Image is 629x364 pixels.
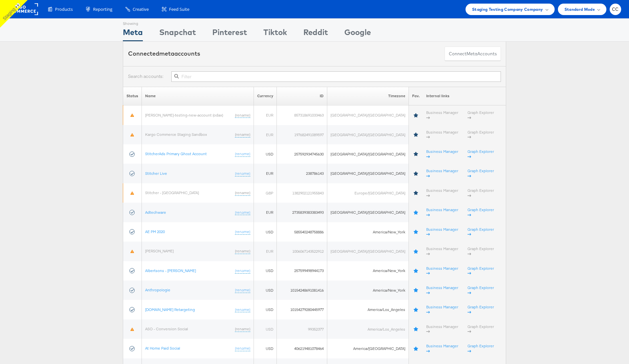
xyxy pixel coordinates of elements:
a: Business Manager [426,324,458,334]
a: (rename) [235,210,250,215]
a: (rename) [235,346,250,351]
td: 257592934745630 [277,144,327,164]
td: EUR [254,203,277,222]
td: 1382902121955843 [277,183,327,203]
a: Kargo Commerce Staging Sandbox [145,132,207,137]
a: Graph Explorer [467,266,494,276]
td: EUR [254,242,277,261]
td: 238786143 [277,164,327,183]
td: 406219481078464 [277,339,327,358]
a: Graph Explorer [467,227,494,237]
td: USD [254,319,277,339]
span: Standard Mode [564,6,595,13]
a: Graph Explorer [467,304,494,315]
a: Graph Explorer [467,246,494,256]
td: America/[GEOGRAPHIC_DATA] [327,339,409,358]
th: Timezone [327,87,409,105]
a: [DOMAIN_NAME] Retargeting [145,307,195,312]
a: Business Manager [426,188,458,198]
a: Business Manager [426,285,458,295]
a: Graph Explorer [467,149,494,159]
td: USD [254,222,277,242]
td: USD [254,281,277,300]
a: (rename) [235,132,250,137]
a: Graph Explorer [467,324,494,334]
a: Graph Explorer [467,130,494,140]
a: [PERSON_NAME]-testing-new-account (odax) [145,113,223,118]
a: (rename) [235,268,250,274]
td: [GEOGRAPHIC_DATA]/[GEOGRAPHIC_DATA] [327,144,409,164]
td: USD [254,261,277,281]
input: Filter [171,71,501,82]
div: Pinterest [212,27,247,41]
th: Name [142,87,254,105]
div: Tiktok [263,27,287,41]
td: 857318691033463 [277,105,327,125]
td: [GEOGRAPHIC_DATA]/[GEOGRAPHIC_DATA] [327,105,409,125]
a: Graph Explorer [467,110,494,120]
a: (rename) [235,113,250,118]
span: Products [55,6,73,12]
td: 197682491089597 [277,125,327,144]
span: meta [159,50,174,57]
a: Business Manager [426,130,458,140]
a: Business Manager [426,343,458,354]
td: 10154248691081416 [277,281,327,300]
span: Feed Suite [169,6,189,12]
span: Creative [133,6,149,12]
div: Google [344,27,371,41]
a: Adtechware [145,210,166,215]
span: CC [612,7,619,11]
a: Business Manager [426,266,458,276]
td: EUR [254,164,277,183]
a: Business Manager [426,168,458,178]
a: Graph Explorer [467,343,494,354]
a: Graph Explorer [467,188,494,198]
td: 1006067143522912 [277,242,327,261]
td: EUR [254,125,277,144]
td: America/Los_Angeles [327,319,409,339]
td: USD [254,144,277,164]
a: Business Manager [426,149,458,159]
a: AE PM 2020 [145,229,165,234]
a: Anthropologie [145,287,170,292]
div: Showing [123,19,143,27]
td: USD [254,339,277,358]
button: ConnectmetaAccounts [445,46,501,61]
a: Graph Explorer [467,168,494,178]
td: America/New_York [327,281,409,300]
td: 585540248758886 [277,222,327,242]
td: 257599498944173 [277,261,327,281]
span: Staging Testing Company Company [472,6,543,13]
th: Currency [254,87,277,105]
div: Connected accounts [128,49,200,58]
td: 99352377 [277,319,327,339]
a: (rename) [235,190,250,196]
a: Graph Explorer [467,285,494,295]
a: StitcherAds Primary Ghost Account [145,151,207,156]
a: Business Manager [426,246,458,256]
td: GBP [254,183,277,203]
a: (rename) [235,248,250,254]
td: 2735839383383493 [277,203,327,222]
td: [GEOGRAPHIC_DATA]/[GEOGRAPHIC_DATA] [327,242,409,261]
a: [PERSON_NAME] [145,248,174,253]
td: America/Los_Angeles [327,300,409,319]
span: Reporting [93,6,112,12]
a: Business Manager [426,207,458,217]
a: (rename) [235,151,250,157]
a: Albertsons - [PERSON_NAME] [145,268,196,273]
a: Business Manager [426,304,458,315]
a: (rename) [235,287,250,293]
a: Business Manager [426,110,458,120]
a: Business Manager [426,227,458,237]
div: Reddit [303,27,328,41]
td: Europe/[GEOGRAPHIC_DATA] [327,183,409,203]
td: [GEOGRAPHIC_DATA]/[GEOGRAPHIC_DATA] [327,164,409,183]
td: USD [254,300,277,319]
td: America/New_York [327,261,409,281]
a: (rename) [235,326,250,332]
a: (rename) [235,229,250,235]
td: 10154279280445977 [277,300,327,319]
div: Snapchat [159,27,196,41]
